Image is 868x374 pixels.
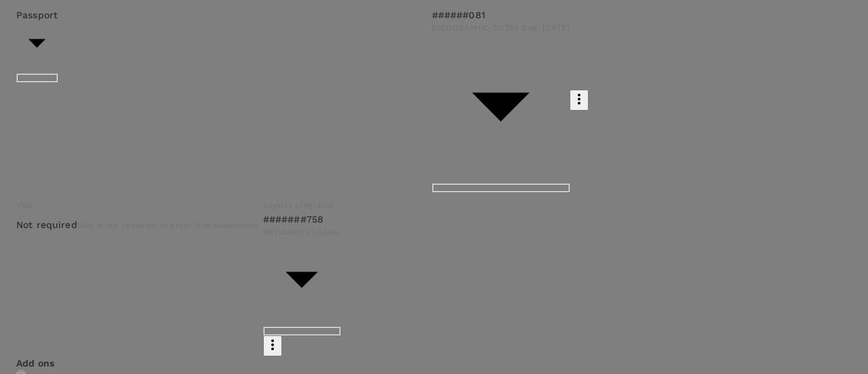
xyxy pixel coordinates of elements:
p: Add ons [16,356,842,370]
p: Passport [16,8,58,22]
span: Visa [16,200,33,210]
span: Loyalty programs [263,200,333,210]
span: [GEOGRAPHIC_DATA] | Exp: [DATE] [432,22,570,35]
p: Not required [16,218,77,231]
span: Visa is not required to enter this destination [77,221,258,230]
p: #######758 [263,212,341,226]
span: SKYWARDS | Silver [263,226,341,240]
p: ######081 [432,8,570,22]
